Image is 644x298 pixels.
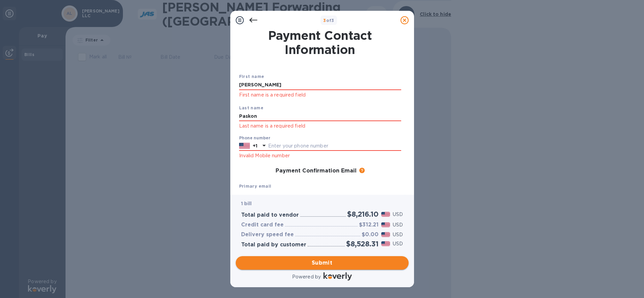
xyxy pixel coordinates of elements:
button: Submit [236,256,409,270]
img: USD [381,222,390,227]
img: USD [381,241,390,246]
span: 3 [323,18,326,23]
p: USD [393,240,403,247]
h2: $8,216.10 [347,210,378,218]
label: Phone number [239,136,270,140]
span: Submit [241,259,403,267]
b: 1 bill [241,201,252,206]
img: USD [381,212,390,217]
p: USD [393,211,403,218]
b: First name [239,74,264,79]
h1: Payment Contact Information [239,28,401,57]
p: First name is a required field [239,91,401,99]
img: US [239,142,250,150]
p: Powered by [292,273,321,280]
h3: Total paid by customer [241,242,306,248]
h3: Total paid to vendor [241,212,299,218]
p: USD [393,221,403,228]
b: Last name [239,105,264,110]
input: Enter your phone number [268,141,401,151]
input: Enter your first name [239,80,401,90]
p: Invalid Mobile number [239,152,401,160]
h3: $312.21 [359,222,379,228]
h3: Delivery speed fee [241,232,294,238]
b: of 3 [323,18,334,23]
h2: $8,528.31 [346,240,378,248]
p: Last name is a required field [239,122,401,130]
p: USD [393,231,403,238]
b: Primary email [239,184,272,189]
h3: $0.00 [362,232,379,238]
img: USD [381,232,390,237]
img: Logo [324,272,352,280]
input: Enter your last name [239,111,401,121]
h3: Credit card fee [241,222,284,228]
h3: Payment Confirmation Email [276,168,357,174]
p: +1 [253,142,257,149]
